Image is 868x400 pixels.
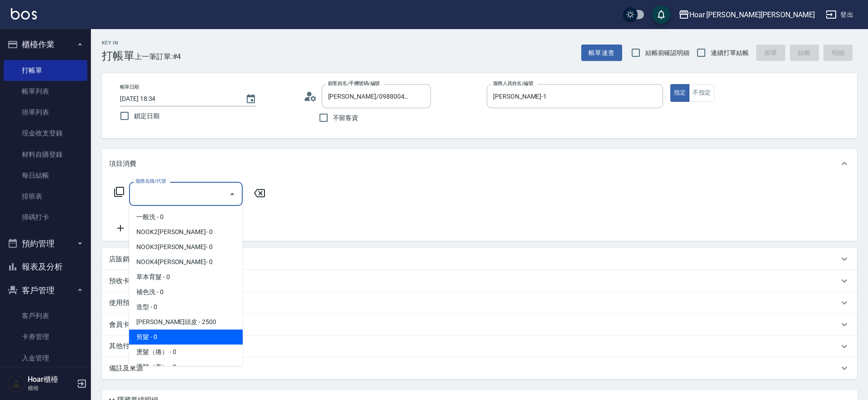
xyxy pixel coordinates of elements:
[4,207,87,228] a: 掃碼打卡
[102,270,857,292] div: 預收卡販賣
[135,51,181,62] span: 上一筆訂單:#4
[493,80,533,87] label: 服務人員姓名/編號
[129,330,243,345] span: 剪髮 - 0
[129,360,243,375] span: 燙髮（直） - 0
[109,364,143,373] p: 備註及來源
[689,9,815,20] div: Hoar [PERSON_NAME][PERSON_NAME]
[4,305,87,326] a: 客戶列表
[328,80,380,87] label: 顧客姓名/手機號碼/編號
[645,48,690,58] span: 結帳前確認明細
[240,88,262,110] button: Choose date, selected date is 2025-08-17
[102,40,135,46] h2: Key In
[689,84,714,102] button: 不指定
[4,33,87,56] button: 櫃檯作業
[4,326,87,347] a: 卡券管理
[4,81,87,102] a: 帳單列表
[4,144,87,165] a: 材料自購登錄
[109,341,193,351] p: 其他付款方式
[109,159,136,169] p: 項目消費
[4,255,87,279] button: 報表及分析
[711,48,749,58] span: 連續打單結帳
[4,60,87,81] a: 打帳單
[7,375,25,393] img: Person
[581,45,622,61] button: 帳單速查
[129,345,243,360] span: 燙髮（捲） - 0
[120,84,139,90] label: 帳單日期
[109,320,143,330] p: 會員卡銷售
[109,255,136,264] p: 店販銷售
[822,6,857,23] button: 登出
[102,357,857,379] div: 備註及來源
[109,298,143,308] p: 使用預收卡
[129,255,243,270] span: NOOK4[PERSON_NAME]- 0
[4,232,87,255] button: 預約管理
[102,50,135,62] h3: 打帳單
[102,248,857,270] div: 店販銷售
[4,102,87,123] a: 掛單列表
[134,111,160,121] span: 鎖定日期
[102,149,857,178] div: 項目消費
[28,384,74,392] p: 櫃檯
[129,210,243,225] span: 一般洗 - 0
[652,5,670,24] button: save
[670,84,690,102] button: 指定
[135,178,166,185] label: 服務名稱/代號
[129,300,243,315] span: 造型 - 0
[129,270,243,285] span: 草本育髮 - 0
[129,240,243,255] span: NOOK3[PERSON_NAME]- 0
[129,225,243,240] span: NOOK2[PERSON_NAME]- 0
[675,5,818,24] button: Hoar [PERSON_NAME][PERSON_NAME]
[129,285,243,300] span: 補色洗 - 0
[11,8,37,20] img: Logo
[120,91,236,106] input: YYYY/MM/DD hh:mm
[333,113,359,123] span: 不留客資
[129,315,243,330] span: [PERSON_NAME]頭皮 - 2500
[4,165,87,186] a: 每日結帳
[102,335,857,357] div: 其他付款方式入金可用餘額: 0
[4,279,87,302] button: 客戶管理
[4,348,87,369] a: 入金管理
[225,187,239,201] button: Close
[102,314,857,335] div: 會員卡銷售
[102,292,857,314] div: 使用預收卡
[4,186,87,207] a: 排班表
[4,123,87,144] a: 現金收支登錄
[28,375,74,384] h5: Hoar櫃檯
[109,276,143,286] p: 預收卡販賣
